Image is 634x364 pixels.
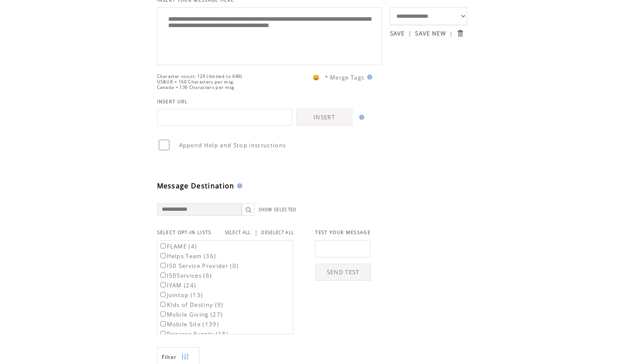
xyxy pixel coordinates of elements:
[157,229,212,235] span: SELECT OPT-IN LISTS
[449,30,453,37] span: |
[157,74,243,79] span: Character count: 120 (limited to 640)
[161,331,166,336] input: Princess Events (18)
[157,85,235,90] span: Canada = 136 Characters per msg
[159,330,229,338] label: Princess Events (18)
[161,263,166,268] input: I50 Service Provider (0)
[159,243,197,250] label: FLAME (4)
[315,264,371,281] a: SEND TEST
[161,282,166,287] input: IYAM (24)
[161,302,166,307] input: KIds of Destiny (9)
[161,273,166,278] input: I50Services (6)
[159,320,219,328] label: Mobile Site (139)
[159,252,216,260] label: Helps Team (36)
[261,230,294,235] a: DESELECT ALL
[313,74,320,81] span: 😀
[365,74,372,80] img: help.gif
[296,109,352,126] a: INSERT
[159,291,203,299] label: jointop (13)
[161,292,166,297] input: jointop (13)
[415,30,446,37] a: SAVE NEW
[159,301,224,309] label: KIds of Destiny (9)
[390,30,405,37] a: SAVE
[235,183,242,188] img: help.gif
[157,181,235,190] span: Message Destination
[259,207,297,212] a: SHOW SELECTED
[408,30,412,37] span: |
[159,281,197,289] label: IYAM (24)
[161,243,166,248] input: FLAME (4)
[157,79,234,85] span: US&UK = 160 Characters per msg
[159,272,212,279] label: I50Services (6)
[159,262,239,270] label: I50 Service Provider (0)
[161,312,166,317] input: Mobile Giving (27)
[325,74,365,81] span: * Merge Tags
[161,321,166,326] input: Mobile Site (139)
[161,253,166,258] input: Helps Team (36)
[225,230,251,235] a: SELECT ALL
[456,29,464,37] input: Submit
[255,229,258,236] span: |
[157,99,188,105] span: INSERT URL
[357,115,364,120] img: help.gif
[179,141,286,149] span: Append Help and Stop instructions
[159,311,223,318] label: Mobile Giving (27)
[315,229,371,235] span: TEST YOUR MESSAGE
[162,353,177,361] span: Show filters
